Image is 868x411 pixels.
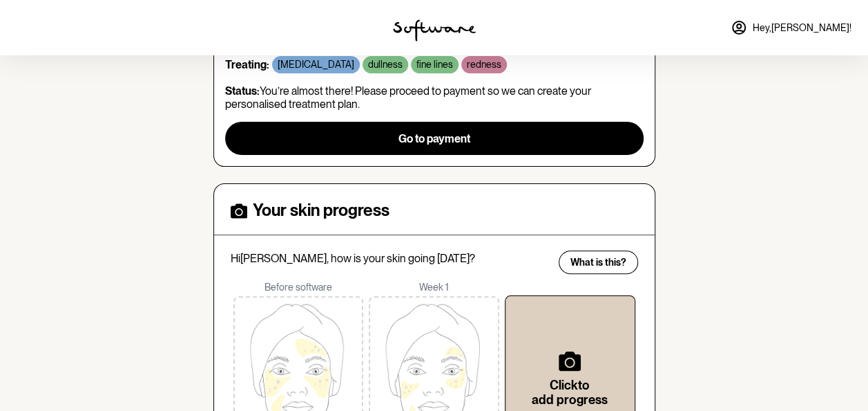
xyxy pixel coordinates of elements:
span: Hey, [PERSON_NAME] ! [753,22,851,34]
p: Hi [PERSON_NAME] , how is your skin going [DATE]? [231,252,550,265]
h4: Your skin progress [253,201,389,221]
button: What is this? [559,250,638,274]
img: software logo [393,19,476,42]
strong: Treating: [225,58,269,71]
p: Week 1 [366,282,502,293]
p: [MEDICAL_DATA] [278,59,354,71]
button: Go to payment [225,122,644,155]
p: Before software [231,282,367,293]
span: What is this? [570,257,626,268]
p: dullness [368,59,403,71]
span: Go to payment [398,132,470,145]
p: redness [467,59,501,71]
p: You’re almost there! Please proceed to payment so we can create your personalised treatment plan. [225,84,644,111]
strong: Status: [225,84,260,98]
p: fine lines [416,59,453,71]
a: Hey,[PERSON_NAME]! [722,11,860,44]
h6: Click to add progress [528,378,613,408]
